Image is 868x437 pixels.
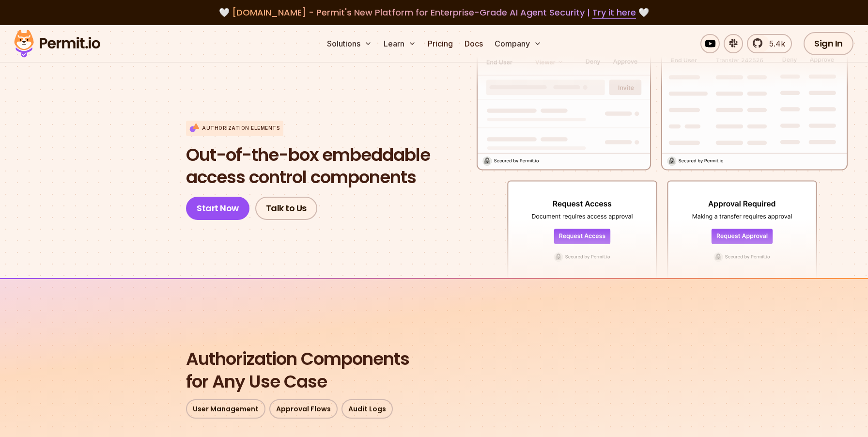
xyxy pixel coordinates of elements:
a: Approval Flows [269,399,338,419]
a: Try it here [592,6,636,19]
h1: access control components [186,144,430,189]
a: User Management [186,399,265,419]
div: 🤍 🤍 [23,6,845,19]
a: Talk to Us [255,197,317,220]
a: 5.4k [747,34,792,53]
a: Start Now [186,197,249,220]
button: Solutions [323,34,376,53]
p: Authorization Elements [202,125,279,132]
span: Authorization Components [186,348,682,371]
span: Out-of-the-box embeddable [186,144,430,167]
span: [DOMAIN_NAME] - Permit's New Platform for Enterprise-Grade AI Agent Security | [232,6,636,18]
span: 5.4k [763,38,785,49]
a: Docs [461,34,487,53]
a: Pricing [424,34,457,53]
a: Audit Logs [341,399,393,419]
button: Learn [380,34,420,53]
a: Sign In [804,32,853,55]
img: Permit logo [10,27,105,60]
button: Company [491,34,545,53]
h2: for Any Use Case [186,348,682,393]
